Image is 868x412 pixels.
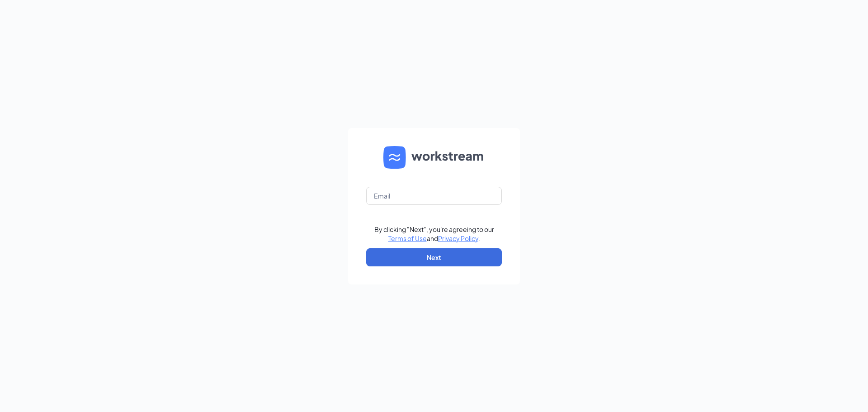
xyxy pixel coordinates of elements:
div: By clicking "Next", you're agreeing to our and . [374,225,494,243]
input: Email [366,187,502,205]
a: Privacy Policy [438,234,478,242]
button: Next [366,248,502,266]
img: WS logo and Workstream text [383,146,485,169]
a: Terms of Use [388,234,427,242]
